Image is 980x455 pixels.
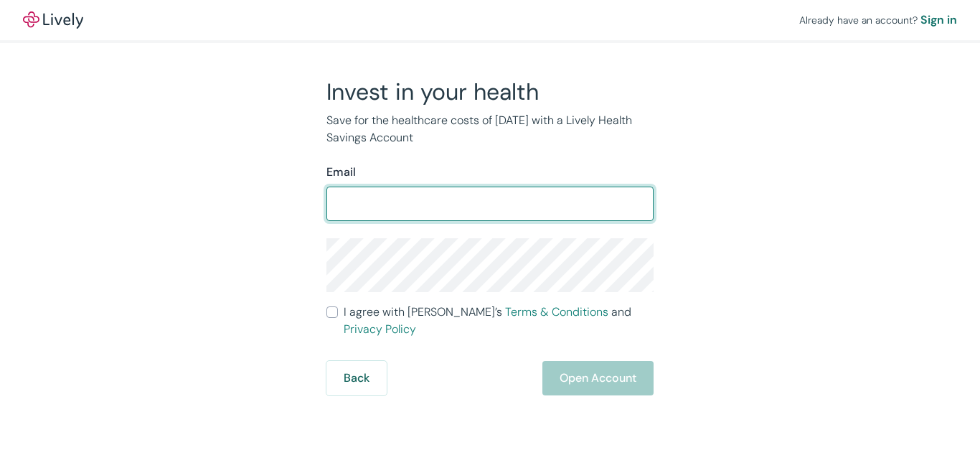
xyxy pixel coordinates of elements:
[23,11,83,29] a: LivelyLively
[344,322,416,337] a: Privacy Policy
[23,11,83,29] img: Lively
[920,11,957,29] a: Sign in
[326,112,654,146] p: Save for the healthcare costs of [DATE] with a Lively Health Savings Account
[505,304,608,319] a: Terms & Conditions
[326,164,356,181] label: Email
[326,78,654,106] h2: Invest in your health
[344,304,654,338] span: I agree with [PERSON_NAME]’s and
[799,11,957,29] div: Already have an account?
[326,361,387,395] button: Back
